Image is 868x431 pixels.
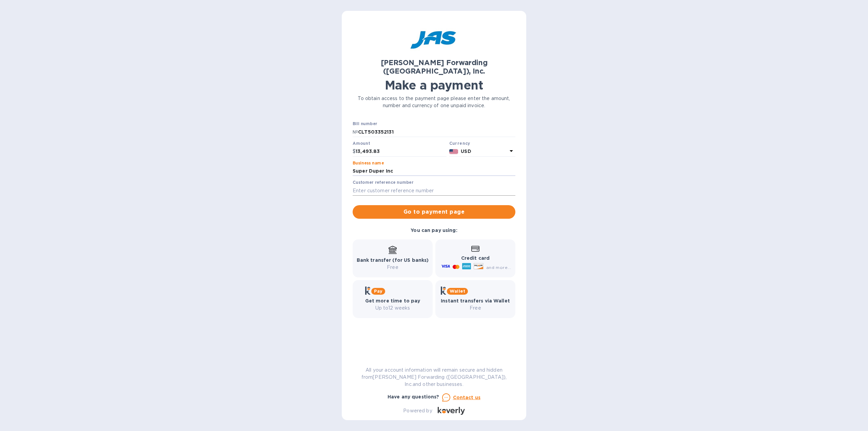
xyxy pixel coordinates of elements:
label: Business name [353,161,384,165]
button: Go to payment page [353,205,515,219]
b: Currency [449,141,470,146]
p: Free [441,305,510,312]
b: Credit card [461,255,490,261]
b: Instant transfers via Wallet [441,298,510,303]
span: and more... [486,265,511,270]
b: USD [461,149,471,154]
b: Get more time to pay [365,298,420,303]
input: Enter bill number [358,127,515,137]
p: $ [353,148,356,155]
p: Powered by [403,407,432,414]
b: [PERSON_NAME] Forwarding ([GEOGRAPHIC_DATA]), Inc. [381,58,488,75]
label: Customer reference number [353,181,413,185]
img: USD [449,149,458,154]
b: Pay [374,289,382,294]
h1: Make a payment [353,78,515,92]
b: Bank transfer (for US banks) [357,257,429,263]
b: Wallet [450,289,465,294]
p: All your account information will remain secure and hidden from [PERSON_NAME] Forwarding ([GEOGRA... [353,367,515,388]
input: 0.00 [356,146,447,157]
p: Up to 12 weeks [365,305,420,312]
span: Go to payment page [358,208,510,216]
label: Amount [353,141,370,145]
input: Enter business name [353,166,515,176]
input: Enter customer reference number [353,185,515,196]
p: № [353,129,358,136]
u: Contact us [453,395,481,400]
p: To obtain access to the payment page please enter the amount, number and currency of one unpaid i... [353,95,515,109]
label: Bill number [353,122,377,126]
b: You can pay using: [411,228,457,233]
b: Have any questions? [388,394,439,399]
p: Free [357,264,429,271]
